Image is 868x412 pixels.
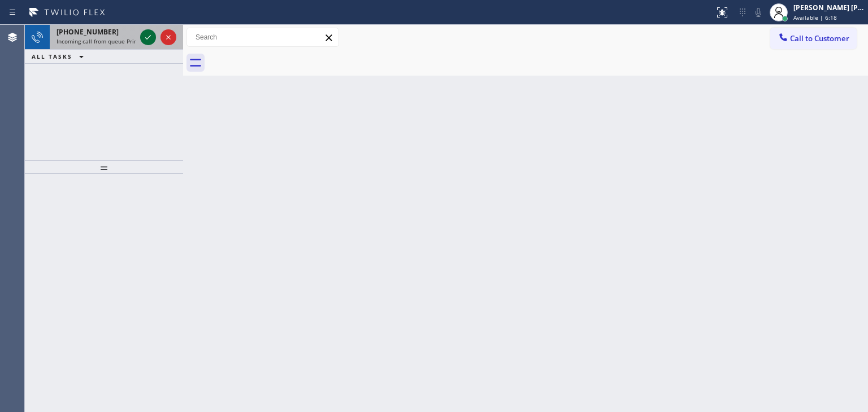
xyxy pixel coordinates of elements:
[160,29,176,45] button: Reject
[32,52,72,60] span: ALL TASKS
[790,33,849,43] span: Call to Customer
[187,28,338,46] input: Search
[750,5,766,20] button: Mute
[25,50,95,63] button: ALL TASKS
[57,37,155,45] span: Incoming call from queue Primary EL
[793,3,865,12] div: [PERSON_NAME] [PERSON_NAME]
[57,27,119,37] span: [PHONE_NUMBER]
[770,28,857,49] button: Call to Customer
[140,29,156,45] button: Accept
[793,14,837,21] span: Available | 6:18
